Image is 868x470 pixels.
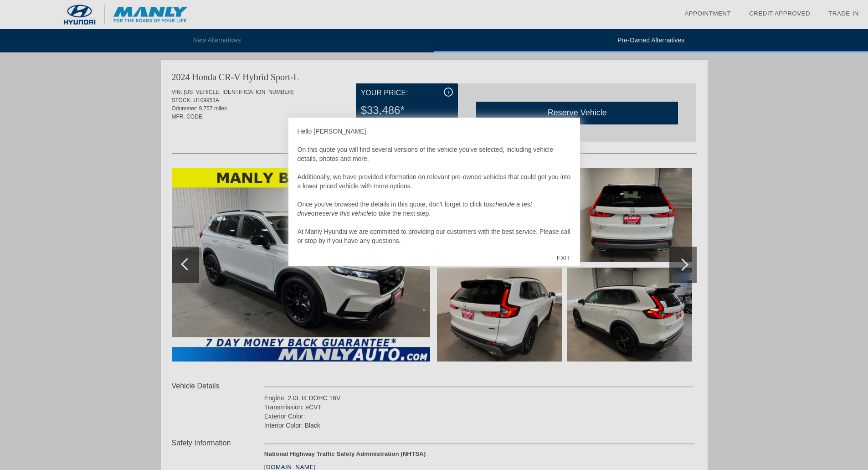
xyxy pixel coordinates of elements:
[749,10,810,17] a: Credit Approved
[684,10,731,17] a: Appointment
[547,244,580,272] div: EXIT
[317,210,371,217] em: reserve this vehicle
[298,127,571,245] div: Hello [PERSON_NAME], On this quote you will find several versions of the vehicle you've selected,...
[828,10,859,17] a: Trade-In
[298,201,532,217] em: schedule a test drive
